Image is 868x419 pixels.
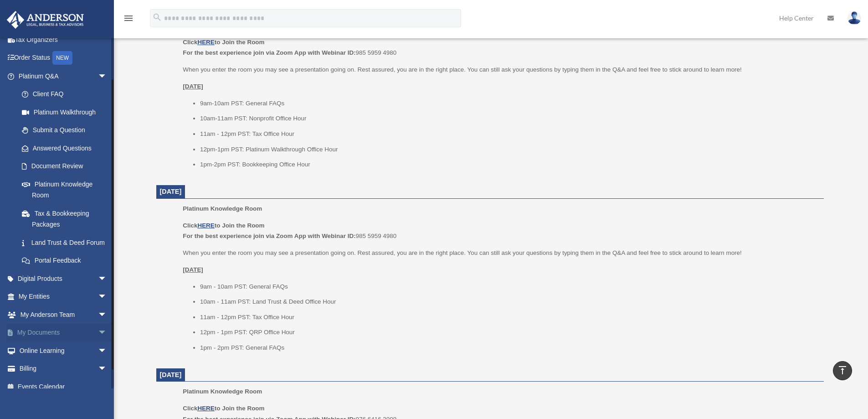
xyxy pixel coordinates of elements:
[13,139,121,157] a: Answered Questions
[98,360,116,378] span: arrow_drop_down
[13,252,121,270] a: Portal Feedback
[200,312,817,323] li: 11am - 12pm PST: Tax Office Hour
[13,175,116,204] a: Platinum Knowledge Room
[6,341,121,360] a: Online Learningarrow_drop_down
[13,103,121,121] a: Platinum Walkthrough
[98,341,116,360] span: arrow_drop_down
[183,64,817,75] p: When you enter the room you may see a presentation going on. Rest assured, you are in the right p...
[183,39,264,46] b: Click to Join the Room
[200,113,817,124] li: 10am-11am PST: Nonprofit Office Hour
[847,11,861,25] img: User Pic
[13,157,121,176] a: Document Review
[183,222,264,229] b: Click to Join the Room
[200,281,817,292] li: 9am - 10am PST: General FAQs
[6,324,121,342] a: My Documentsarrow_drop_down
[13,121,121,140] a: Submit a Question
[152,12,162,22] i: search
[200,296,817,307] li: 10am - 11am PST: Land Trust & Deed Office Hour
[183,266,203,273] u: [DATE]
[13,233,121,252] a: Land Trust & Deed Forum
[6,360,121,378] a: Billingarrow_drop_down
[200,98,817,109] li: 9am-10am PST: General FAQs
[13,204,121,233] a: Tax & Bookkeeping Packages
[6,288,121,306] a: My Entitiesarrow_drop_down
[98,67,116,86] span: arrow_drop_down
[837,365,848,376] i: vertical_align_top
[123,13,134,24] i: menu
[6,305,121,324] a: My Anderson Teamarrow_drop_down
[197,39,214,46] a: HERE
[200,144,817,155] li: 12pm-1pm PST: Platinum Walkthrough Office Hour
[183,220,817,242] p: 985 5959 4980
[183,233,355,239] b: For the best experience join via Zoom App with Webinar ID:
[197,222,214,229] a: HERE
[200,159,817,170] li: 1pm-2pm PST: Bookkeeping Office Hour
[833,361,852,380] a: vertical_align_top
[6,31,121,49] a: Tax Organizers
[183,248,817,259] p: When you enter the room you may see a presentation going on. Rest assured, you are in the right p...
[98,305,116,324] span: arrow_drop_down
[183,405,264,412] b: Click to Join the Room
[183,37,817,58] p: 985 5959 4980
[6,378,121,396] a: Events Calendar
[160,188,182,195] span: [DATE]
[200,342,817,353] li: 1pm - 2pm PST: General FAQs
[6,67,121,85] a: Platinum Q&Aarrow_drop_down
[123,16,134,24] a: menu
[183,83,203,90] u: [DATE]
[183,49,355,56] b: For the best experience join via Zoom App with Webinar ID:
[197,405,214,412] a: HERE
[200,327,817,338] li: 12pm - 1pm PST: QRP Office Hour
[160,371,182,378] span: [DATE]
[98,269,116,288] span: arrow_drop_down
[52,51,72,65] div: NEW
[4,11,87,29] img: Anderson Advisors Platinum Portal
[98,324,116,342] span: arrow_drop_down
[6,269,121,288] a: Digital Productsarrow_drop_down
[200,129,817,140] li: 11am - 12pm PST: Tax Office Hour
[183,205,262,212] span: Platinum Knowledge Room
[6,49,121,67] a: Order StatusNEW
[13,85,121,103] a: Client FAQ
[98,288,116,306] span: arrow_drop_down
[183,388,262,395] span: Platinum Knowledge Room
